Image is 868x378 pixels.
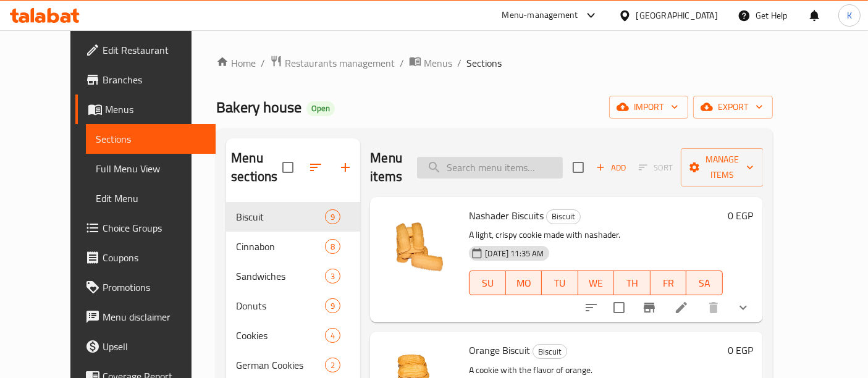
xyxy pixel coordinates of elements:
[651,271,687,295] button: FR
[424,56,452,70] span: Menus
[614,271,651,295] button: TH
[306,101,335,116] div: Open
[236,358,325,372] span: German Cookies
[103,309,206,324] span: Menu disclaimer
[546,209,581,224] div: Biscuit
[542,271,578,295] button: TU
[75,94,216,124] a: Menus
[325,328,340,343] div: items
[285,56,395,70] span: Restaurants management
[417,157,563,178] input: search
[370,149,402,186] h2: Menu items
[270,55,395,71] a: Restaurants management
[226,232,360,261] div: Cinnabon8
[75,243,216,272] a: Coupons
[547,274,573,292] span: TU
[847,9,852,22] span: K
[631,158,681,177] span: Select section first
[75,272,216,302] a: Promotions
[576,293,606,322] button: sort-choices
[674,300,689,315] a: Edit menu item
[636,9,718,22] div: [GEOGRAPHIC_DATA]
[326,359,340,371] span: 2
[236,209,325,224] span: Biscuit
[728,207,753,224] h6: 0 EGP
[326,300,340,312] span: 9
[547,209,580,224] span: Biscuit
[236,298,325,313] span: Donuts
[325,239,340,254] div: items
[325,269,340,283] div: items
[728,342,753,359] h6: 0 EGP
[326,330,340,342] span: 4
[326,211,340,223] span: 9
[96,191,206,206] span: Edit Menu
[591,158,631,177] span: Add item
[301,153,331,182] span: Sort sections
[103,280,206,295] span: Promotions
[75,213,216,243] a: Choice Groups
[306,103,335,114] span: Open
[325,358,340,372] div: items
[325,298,340,313] div: items
[216,56,256,70] a: Home
[681,148,764,187] button: Manage items
[86,154,216,183] a: Full Menu View
[691,152,754,183] span: Manage items
[606,295,632,321] span: Select to update
[75,332,216,361] a: Upsell
[226,261,360,291] div: Sandwiches3
[457,56,461,70] li: /
[236,269,325,283] span: Sandwiches
[326,241,340,253] span: 8
[469,227,723,243] p: A light, crispy cookie made with nashader.
[736,300,751,315] svg: Show Choices
[86,183,216,213] a: Edit Menu
[226,202,360,232] div: Biscuit9
[655,274,682,292] span: FR
[480,248,549,259] span: [DATE] 11:35 AM
[86,124,216,154] a: Sections
[275,154,301,180] span: Select all sections
[236,328,325,343] div: Cookies
[75,65,216,94] a: Branches
[105,102,206,117] span: Menus
[699,293,728,322] button: delete
[511,274,537,292] span: MO
[578,271,615,295] button: WE
[619,274,646,292] span: TH
[103,43,206,57] span: Edit Restaurant
[103,250,206,265] span: Coupons
[533,344,567,359] div: Biscuit
[409,55,452,71] a: Menus
[103,339,206,354] span: Upsell
[594,161,628,175] span: Add
[686,271,723,295] button: SA
[400,56,404,70] li: /
[216,93,301,121] span: Bakery house
[75,302,216,332] a: Menu disclaimer
[226,321,360,350] div: Cookies4
[583,274,610,292] span: WE
[103,72,206,87] span: Branches
[619,99,678,115] span: import
[703,99,763,115] span: export
[693,96,773,119] button: export
[75,35,216,65] a: Edit Restaurant
[506,271,542,295] button: MO
[226,291,360,321] div: Donuts9
[691,274,718,292] span: SA
[96,161,206,176] span: Full Menu View
[331,153,360,182] button: Add section
[325,209,340,224] div: items
[728,293,758,322] button: show more
[236,239,325,254] span: Cinnabon
[565,154,591,180] span: Select section
[502,8,578,23] div: Menu-management
[380,207,459,286] img: Nashader Biscuits
[591,158,631,177] button: Add
[261,56,265,70] li: /
[103,220,206,235] span: Choice Groups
